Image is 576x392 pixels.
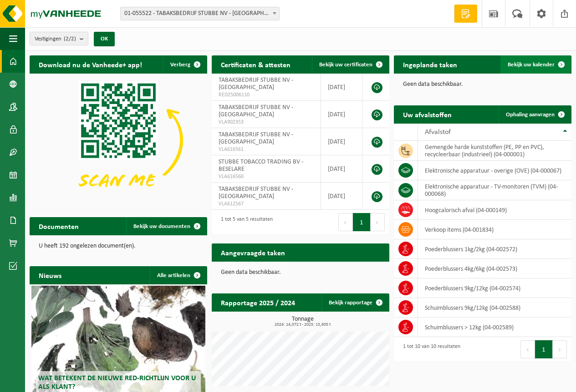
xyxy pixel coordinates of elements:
span: 01-055522 - TABAKSBEDRIJF STUBBE NV - ZONNEBEKE [120,7,280,20]
button: Vestigingen(2/2) [30,32,88,45]
span: 01-055522 - TABAKSBEDRIJF STUBBE NV - ZONNEBEKE [121,7,279,20]
td: elektronische apparatuur - overige (OVE) (04-000067) [418,161,571,180]
span: Bekijk uw certificaten [319,62,372,68]
span: VLA616560 [219,173,314,180]
td: [DATE] [321,183,362,210]
button: Previous [520,340,535,358]
button: Previous [338,213,353,231]
td: [DATE] [321,74,362,101]
p: U heeft 192 ongelezen document(en). [39,243,198,249]
h2: Rapportage 2025 / 2024 [212,293,304,311]
td: poederblussers 9kg/12kg (04-002574) [418,278,571,298]
span: Vestigingen [35,32,76,46]
td: poederblussers 4kg/6kg (04-002573) [418,259,571,278]
a: Alle artikelen [150,266,206,284]
button: 1 [535,340,553,358]
h2: Aangevraagde taken [212,243,294,261]
button: 1 [353,213,371,231]
h2: Documenten [30,217,88,235]
a: Bekijk uw documenten [126,217,206,235]
td: gemengde harde kunststoffen (PE, PP en PVC), recycleerbaar (industrieel) (04-000001) [418,141,571,161]
span: STUBBE TOBACCO TRADING BV - BESELARE [219,159,303,173]
td: [DATE] [321,101,362,128]
span: Ophaling aanvragen [506,112,555,118]
h2: Ingeplande taken [394,55,466,73]
p: Geen data beschikbaar. [221,269,380,276]
td: Schuimblussers > 12kg (04-002589) [418,318,571,337]
span: TABAKSBEDRIJF STUBBE NV - [GEOGRAPHIC_DATA] [219,104,293,118]
span: TABAKSBEDRIJF STUBBE NV - [GEOGRAPHIC_DATA] [219,186,293,200]
span: Bekijk uw kalender [508,62,555,68]
h2: Certificaten & attesten [212,55,300,73]
img: Download de VHEPlus App [30,74,207,207]
button: Verberg [163,55,206,74]
count: (2/2) [64,36,76,42]
td: [DATE] [321,128,362,155]
td: verkoop items (04-001834) [418,220,571,239]
h2: Uw afvalstoffen [394,105,461,123]
td: poederblussers 1kg/2kg (04-002572) [418,239,571,259]
button: Next [553,340,567,358]
td: hoogcalorisch afval (04-000149) [418,200,571,220]
button: Next [371,213,385,231]
span: RED25006110 [219,91,314,99]
a: Bekijk uw kalender [500,55,571,74]
h2: Nieuws [30,266,71,284]
td: schuimblussers 9kg/12kg (04-002588) [418,298,571,318]
span: TABAKSBEDRIJF STUBBE NV - [GEOGRAPHIC_DATA] [219,77,293,91]
span: VLA902353 [219,119,314,126]
div: 1 tot 10 van 10 resultaten [398,339,460,359]
span: VLA616561 [219,146,314,153]
h2: Download nu de Vanheede+ app! [30,55,151,73]
h3: Tonnage [216,316,389,327]
span: Verberg [170,62,190,68]
span: Afvalstof [425,129,451,136]
span: TABAKSBEDRIJF STUBBE NV - [GEOGRAPHIC_DATA] [219,131,293,145]
button: OK [94,32,115,46]
span: Wat betekent de nieuwe RED-richtlijn voor u als klant? [38,375,196,391]
a: Bekijk rapportage [321,293,388,312]
span: 2024: 14,072 t - 2025: 15,605 t [216,323,389,327]
div: 1 tot 5 van 5 resultaten [216,212,273,232]
a: Bekijk uw certificaten [312,55,388,74]
p: Geen data beschikbaar. [403,81,562,88]
td: [DATE] [321,155,362,183]
a: Ophaling aanvragen [499,105,571,124]
span: Bekijk uw documenten [133,223,190,229]
td: elektronische apparatuur - TV-monitoren (TVM) (04-000068) [418,180,571,200]
span: VLA612567 [219,200,314,208]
